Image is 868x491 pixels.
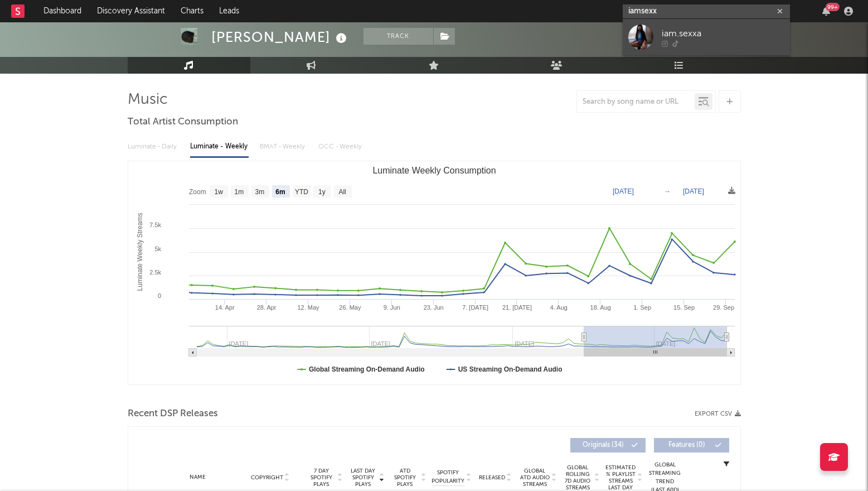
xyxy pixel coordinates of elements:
text: 1m [234,188,244,196]
text: 6m [275,188,285,196]
button: Originals(34) [570,438,646,453]
text: Global Streaming On-Demand Audio [309,365,425,373]
text: 0 [157,292,161,299]
button: Features(0) [654,438,729,453]
span: Estimated % Playlist Streams Last Day [605,464,636,491]
text: 21. [DATE] [502,304,531,311]
div: Luminate - Weekly [190,137,249,156]
span: Copyright [251,474,283,481]
button: Export CSV [695,411,741,417]
text: 18. Aug [590,304,610,311]
text: 9. Jun [383,304,400,311]
text: 1y [318,188,326,196]
input: Search for artists [623,4,790,18]
span: Spotify Popularity [431,469,464,485]
text: 4. Aug [550,304,567,311]
text: 5k [154,245,161,252]
text: 2.5k [149,269,161,276]
text: 28. Apr [256,304,276,311]
input: Search by song name or URL [577,98,695,107]
svg: Luminate Weekly Consumption [128,161,740,384]
span: Released [479,474,505,481]
text: 29. Sep [713,304,734,311]
text: → [664,187,671,195]
span: Total Artist Consumption [128,115,238,129]
text: 12. May [297,304,319,311]
text: 3m [255,188,264,196]
text: 7.5k [149,222,161,228]
span: Last Day Spotify Plays [348,468,378,488]
span: Global ATD Audio Streams [520,468,550,488]
text: 7. [DATE] [462,304,488,311]
text: Zoom [189,188,206,196]
span: Originals ( 34 ) [578,442,629,449]
div: Name [162,473,235,482]
a: iam.sexxa [623,19,790,55]
button: Track [363,28,433,45]
text: [DATE] [613,187,634,195]
span: Recent DSP Releases [128,407,218,421]
span: Global Rolling 7D Audio Streams [562,464,593,491]
text: 1. Sep [633,304,651,311]
button: 99+ [822,7,830,16]
text: YTD [294,188,308,196]
text: 23. Jun [423,304,443,311]
text: [DATE] [683,187,704,195]
text: All [338,188,346,196]
div: iam.sexxa [662,27,784,40]
text: 1w [214,188,223,196]
span: Features ( 0 ) [661,442,712,449]
span: 7 Day Spotify Plays [307,468,336,488]
text: US Streaming On-Demand Audio [458,365,562,373]
text: Luminate Weekly Streams [136,213,144,291]
text: 15. Sep [673,304,695,311]
text: 26. May [339,304,361,311]
text: Luminate Weekly Consumption [372,166,496,175]
div: 99 + [826,3,840,11]
text: 14. Apr [215,304,234,311]
div: [PERSON_NAME] [211,28,350,46]
span: ATD Spotify Plays [390,468,420,488]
